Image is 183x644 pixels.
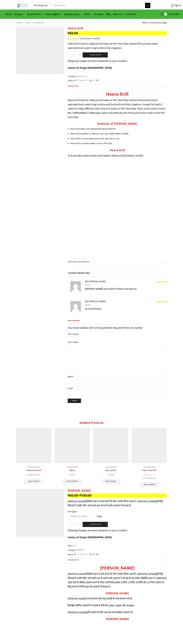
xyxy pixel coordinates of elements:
[101,479,120,484] a: Select options for “Pepsi Joiner”
[68,572,163,581] span: कृषि ड्रिप सिंचाई में उपयोग किए जाने वाले हाथ से चलने वाले उपकरण मे से एक है।
[72,544,76,547] span: N/A
[16,489,64,537] img: 16
[167,12,172,16] span: Cart
[68,557,167,563] a: Description
[68,272,167,276] h2: 2 reviews for
[68,544,167,547] span: SKU:
[16,27,64,74] img: Heera Drill
[108,473,109,477] span: ₹
[108,473,114,477] bdi: 2.00
[86,610,133,615] span: कृषि उपयोग के लिए एक हाथ से संचालित उपकरण है।
[68,260,89,263] span: Additional information
[124,11,138,17] a: Contact Us
[105,465,116,469] a: Accessories
[55,428,90,463] img: Elbow
[33,21,44,25] a: Accessories
[68,580,164,589] span: इसका उपयोग 12 मिमी, 16 मिमी और 20 मिमी आकार के छिद्र बनाने के लिये पाइप को आसानी से छेदता है।
[68,494,167,498] p: –
[70,473,71,477] span: ₹
[140,482,159,487] a: Select options for “Pepsi Take Off”
[68,493,69,498] span: ₹
[153,12,179,17] a: 0 Cart ₹0.00
[68,499,167,508] p: [PERSON_NAME]
[68,528,127,533] p: Shipping Charges are extra, Depends on your Location
[26,11,44,17] a: Brush Cutter
[112,11,124,17] a: About Us
[86,572,155,576] span: पीवीसी पाइप पर छेद बनाने के लिए उपयोग किया जाता है। [PERSON_NAME]
[16,21,22,25] a: Home
[85,283,167,287] time: [DATE]
[150,476,151,480] span: ₹
[68,27,167,30] h1: Heera Drill
[132,428,167,463] img: pepsi take up
[76,74,87,78] a: Accessories
[71,522,77,527] input: Product quantity
[144,474,146,476] span: Rated out of 5
[28,465,40,469] a: Accessories
[68,510,77,513] label: Drill Types
[86,499,155,504] span: पीवीसी पाइप पर छेद बनाने के लिए उपयोग किया जाता है। [PERSON_NAME]
[110,148,125,153] strong: Heera Drill
[68,85,78,88] span: Description
[93,428,128,463] img: Pepsi Joiner
[71,52,77,57] input: Product quantity
[164,13,167,16] span: 0
[156,301,167,303] div: Rated 5 out of 5
[97,515,102,518] a: Clear options
[173,12,179,16] bdi: 0.00
[68,603,167,608] p: हिरा
[80,493,91,498] bdi: 100.00
[174,4,181,7] span: Sign in
[80,493,81,498] span: ₹
[68,59,127,63] p: Shipping Charges are extra, Depends on your Location
[13,11,26,17] a: Raingun
[16,21,44,25] nav: Breadcrumb
[24,479,44,484] a: Select options for “Heera Grommet”
[79,420,104,425] span: Related products
[68,38,79,40] span: 2
[100,564,135,572] strong: [PERSON_NAME]
[68,576,167,585] span: यह कठिन पीवीसी पाइप पर आवश्यकता नुसार छेद के विभिन्न आकार बनाने के लिए उपयोगी है।
[68,387,167,390] label: Email
[68,493,78,498] bdi: 60.00
[150,476,155,480] bdi: 5.00
[85,287,167,291] p: [PERSON_NAME] post Sakra PS Bero dist Ranchi
[173,12,174,16] span: ₹
[68,535,112,540] b: Cuntry of Origin [GEOGRAPHIC_DATA]
[68,572,167,589] p: [PERSON_NAME]
[68,160,167,248] iframe: Drip Irrigation, Irrigation Method, Types of Irrigation, Drip component,Drip accessories,Heera Drip
[68,499,163,508] span: कृषि ड्रिप सिंचाई में उपयोग किए जाने वाले हाथ से चलने वाले उपकरण मे से एक है।
[93,469,128,472] a: Pepsi Joiner
[68,79,73,82] span: Share:
[143,476,145,480] span: ₹
[156,281,167,283] span: Rated out of 5
[70,473,75,477] bdi: 1.60
[68,319,167,324] span: Add a review
[83,11,93,17] a: Filter
[28,473,33,477] bdi: 0.80
[68,154,167,158] p: To Know More About Heera Drill Watch Video:
[68,42,167,50] p: Heera Drill Used to make punch holes on PVC Hose Pipe. Heera Drill punches hand-operated tools us...
[68,553,73,556] span: Share:
[106,591,129,596] strong: [PERSON_NAME]
[144,474,155,476] div: Rated 1.00 out of 5
[53,3,145,8] input: Search for...
[25,21,30,25] a: Shop
[44,11,63,17] a: Drip Irrigation
[68,91,167,97] h1: Heera Drill
[145,3,150,8] button: Search button
[16,428,51,463] img: Heera Grommet
[85,299,106,303] strong: MD [PERSON_NAME]
[118,153,143,158] a: [URL][DOMAIN_NAME]
[68,98,167,119] p: Heera Drill Used to make punch holes on PVC Hose Pipe. Heera Drill punches hand-operated tools us...
[68,399,81,403] input: Submit
[71,603,134,608] span: ड्रिल विभिन्न आकारों में उपलब्ध है जैसे की,12MM, 16MM और 20MM।
[83,522,108,527] button: Add to cart
[144,465,155,469] a: Accessories
[85,307,167,311] p: 16 my drill beet
[156,301,167,303] span: Rated out of 5
[80,272,90,275] span: Heera Drill
[68,30,69,36] span: ₹
[132,469,167,472] a: Pepsi Take Off
[55,469,90,472] a: Elbow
